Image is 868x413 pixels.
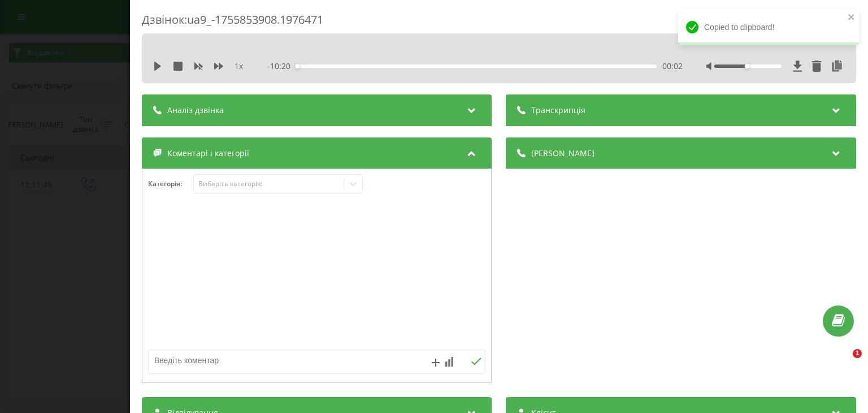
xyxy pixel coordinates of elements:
span: Транскрипція [532,105,586,116]
div: Accessibility label [745,64,749,68]
div: Accessibility label [296,64,300,68]
span: Аналіз дзвінка [167,105,224,116]
div: Copied to clipboard! [678,9,859,45]
div: Дзвінок : ua9_-1755853908.1976471 [142,12,856,34]
button: close [848,12,856,23]
span: 1 [853,349,862,358]
div: Виберіть категорію [198,179,340,188]
span: [PERSON_NAME] [532,148,595,159]
span: - 10:20 [268,61,297,72]
iframe: Intercom live chat [830,349,857,376]
span: Коментарі і категорії [167,148,249,159]
h4: Категорія : [148,180,193,188]
span: 1 x [235,61,243,72]
span: 00:02 [662,61,683,72]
